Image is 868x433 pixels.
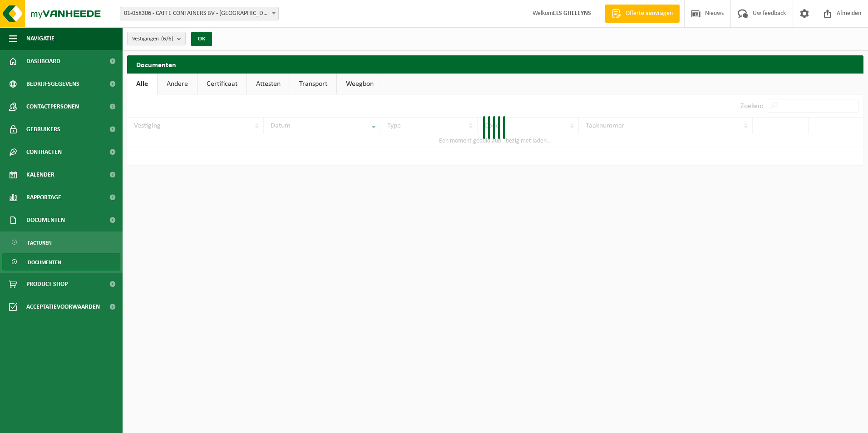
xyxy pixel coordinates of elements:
[127,32,186,45] button: Vestigingen(6/6)
[337,74,383,94] a: Weegbon
[26,163,54,186] span: Kalender
[28,234,52,251] span: Facturen
[26,295,100,318] span: Acceptatievoorwaarden
[191,32,212,46] button: OK
[26,73,79,95] span: Bedrijfsgegevens
[26,141,62,163] span: Contracten
[127,74,157,94] a: Alle
[605,5,680,23] a: Offerte aanvragen
[247,74,290,94] a: Attesten
[26,95,79,118] span: Contactpersonen
[26,50,60,73] span: Dashboard
[161,36,173,42] count: (6/6)
[623,9,675,18] span: Offerte aanvragen
[26,118,60,141] span: Gebruikers
[2,253,120,271] a: Documenten
[197,74,247,94] a: Certificaat
[290,74,336,94] a: Transport
[158,74,197,94] a: Andere
[127,55,863,73] h2: Documenten
[132,32,173,46] span: Vestigingen
[26,209,65,231] span: Documenten
[26,27,54,50] span: Navigatie
[26,186,61,209] span: Rapportage
[26,273,68,295] span: Product Shop
[120,7,278,20] span: 01-058306 - CATTE CONTAINERS BV - OUDENAARDE
[28,254,61,271] span: Documenten
[2,234,120,251] a: Facturen
[553,10,591,17] strong: ELS GHELEYNS
[120,7,279,20] span: 01-058306 - CATTE CONTAINERS BV - OUDENAARDE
